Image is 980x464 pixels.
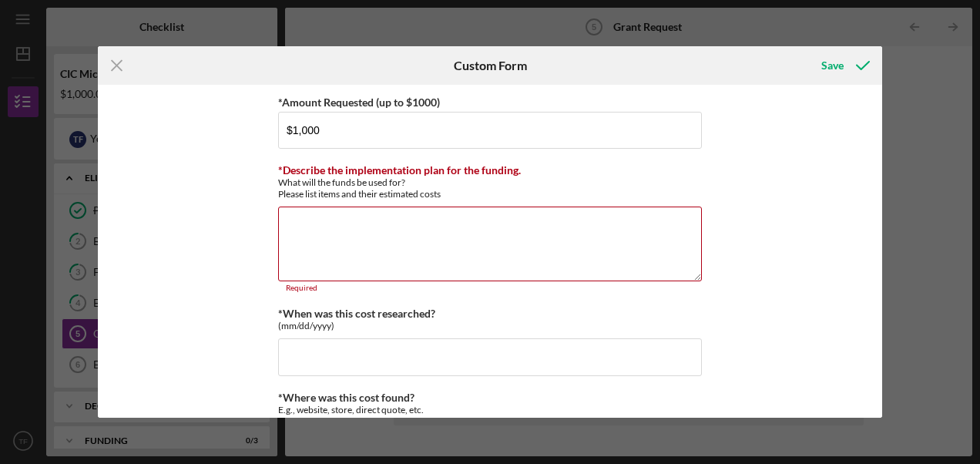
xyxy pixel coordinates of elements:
[278,177,702,200] div: What will the funds be used for? Please list items and their estimated costs
[278,96,440,109] label: *Amount Requested (up to $1000)
[806,50,882,81] button: Save
[278,307,435,320] label: *When was this cost researched?
[278,284,702,293] div: Required
[454,59,527,72] h6: Custom Form
[278,391,414,404] label: *Where was this cost found?
[278,404,702,415] div: E.g., website, store, direct quote, etc.
[821,50,844,81] div: Save
[278,163,521,177] label: *Describe the implementation plan for the funding.
[278,320,702,331] div: (mm/dd/yyyy)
